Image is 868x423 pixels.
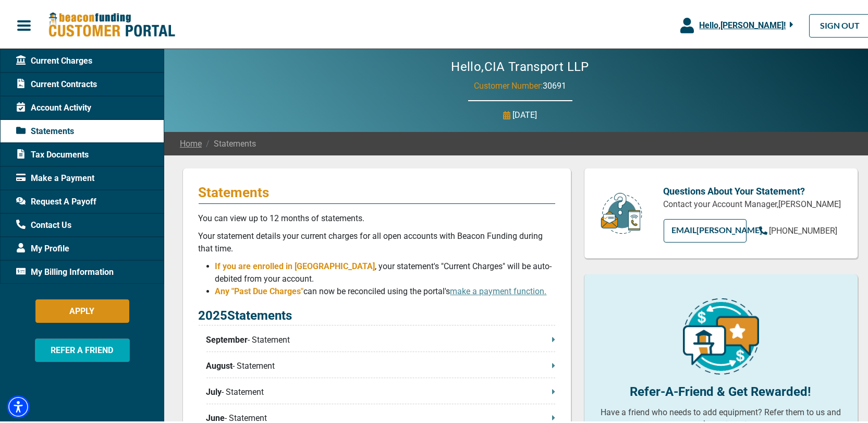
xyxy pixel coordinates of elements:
span: August [206,358,233,370]
span: Tax Documents [16,147,89,159]
span: Statements [16,123,74,136]
p: - Statement [206,358,555,370]
button: REFER A FRIEND [35,336,130,360]
p: - Statement [206,384,555,396]
span: Current Charges [16,53,92,65]
span: June [206,410,225,422]
span: , your statement's "Current Charges" will be auto-debited from your account. [215,259,552,282]
a: Home [180,136,202,148]
span: Account Activity [16,100,91,112]
p: - Statement [206,332,555,344]
span: July [206,384,222,396]
p: 2025 Statements [199,304,555,323]
span: If you are enrolled in [GEOGRAPHIC_DATA] [215,259,375,269]
span: Request A Payoff [16,194,96,206]
p: You can view up to 12 months of statements. [199,210,555,223]
p: Questions About Your Statement? [664,182,842,196]
a: make a payment function. [450,284,547,294]
span: Customer Number: [474,79,543,89]
span: Contact Us [16,217,71,229]
span: Make a Payment [16,170,94,183]
h2: Hello, CIA Transport LLP [420,57,620,72]
button: APPLY [35,297,129,321]
span: 30691 [543,79,566,89]
p: Refer-A-Friend & Get Rewarded! [600,380,842,399]
span: Any "Past Due Charges" [215,284,304,294]
span: Hello, [PERSON_NAME] ! [699,18,786,28]
span: My Profile [16,240,69,253]
p: [DATE] [513,107,537,119]
img: refer-a-friend-icon.png [683,296,759,372]
p: Your statement details your current charges for all open accounts with Beacon Funding during that... [199,228,555,253]
p: Statements [199,182,555,199]
span: can now be reconciled using the portal's [304,284,547,294]
a: EMAIL[PERSON_NAME] [664,217,747,240]
span: Current Contracts [16,76,97,89]
div: Accessibility Menu [7,393,30,416]
span: September [206,332,248,344]
span: Statements [202,136,256,148]
p: - Statement [206,410,555,422]
span: [PHONE_NUMBER] [769,224,838,234]
a: [PHONE_NUMBER] [759,223,838,235]
img: customer-service.png [598,190,645,233]
p: Contact your Account Manager, [PERSON_NAME] [664,196,842,209]
span: My Billing Information [16,264,114,276]
img: Beacon Funding Customer Portal Logo [48,10,175,37]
